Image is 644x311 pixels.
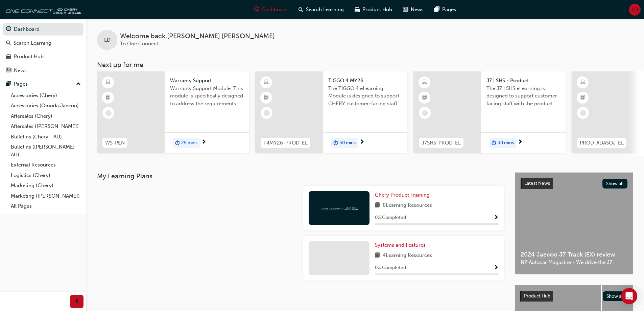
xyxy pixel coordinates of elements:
[181,139,197,147] span: 25 mins
[349,3,398,17] a: car-iconProduct Hub
[422,139,461,147] span: J7SHS-PROD-EL
[14,80,28,88] div: Pages
[580,78,585,87] span: learningResourceType_ELEARNING-icon
[521,259,627,266] span: NZ Autocar Magazine - We drive the J7.
[86,61,644,69] h3: Next up for me
[422,110,428,116] span: learningRecordVerb_NONE-icon
[3,37,84,49] a: Search Learning
[97,71,249,153] a: WS-PENWarranty SupportWarranty Support Module. This module is specifically designed to address th...
[494,264,499,272] button: Show Progress
[339,139,356,147] span: 30 mins
[411,6,424,14] span: News
[486,85,560,108] span: The J7 | SHS eLearning is designed to support customer facing staff with the product and sales in...
[8,180,84,191] a: Marketing (Chery)
[521,251,627,259] span: 2024 Jaecoo J7 Track (EX) review
[602,179,628,188] button: Show all
[429,3,461,17] a: pages-iconPages
[6,68,11,74] span: news-icon
[3,64,84,77] a: News
[362,6,392,14] span: Product Hub
[320,205,358,211] img: oneconnect
[264,93,269,102] span: booktick-icon
[249,3,293,17] a: guage-iconDashboard
[8,90,84,101] a: Accessories (Chery)
[105,110,112,116] span: learningRecordVerb_NONE-icon
[299,5,303,14] span: search-icon
[120,41,158,47] span: To One Connect
[3,78,84,90] button: Pages
[524,180,550,186] span: Latest News
[14,53,44,61] div: Product Hub
[8,160,84,170] a: External Resources
[263,139,308,147] span: T4MY26-PROD-EL
[328,77,402,85] span: TIGGO 4 MY26
[120,32,275,40] span: Welcome back , [PERSON_NAME] [PERSON_NAME]
[494,214,499,222] button: Show Progress
[515,172,633,274] a: Latest NewsShow all2024 Jaecoo J7 Track (EX) reviewNZ Autocar Magazine - We drive the J7.
[580,139,624,147] span: PROD-ADASOJ-EL
[434,5,439,14] span: pages-icon
[6,81,11,87] span: pages-icon
[170,77,244,85] span: Warranty Support
[521,178,627,189] a: Latest NewsShow all
[8,201,84,212] a: All Pages
[3,22,84,78] button: DashboardSearch LearningProduct HubNews
[8,170,84,181] a: Logistics (Chery)
[422,93,427,102] span: booktick-icon
[3,3,81,16] img: oneconnect
[631,6,638,14] span: LD
[355,5,360,14] span: car-icon
[254,5,259,14] span: guage-icon
[3,23,84,36] a: Dashboard
[104,36,111,44] span: LD
[97,172,504,180] h3: My Learning Plans
[14,39,51,47] div: Search Learning
[403,5,408,14] span: news-icon
[621,288,637,304] div: Open Intercom Messenger
[375,251,380,260] span: book-icon
[8,191,84,201] a: Marketing ([PERSON_NAME])
[375,214,406,222] span: 0 % Completed
[375,264,406,272] span: 0 % Completed
[76,80,81,89] span: up-icon
[375,241,428,249] a: Systems and Features
[106,93,111,102] span: booktick-icon
[524,293,550,299] span: Product Hub
[442,6,456,14] span: Pages
[262,6,288,14] span: Dashboard
[375,192,430,198] span: Chery Product Training
[201,139,206,146] span: next-icon
[603,291,628,301] button: Show all
[375,191,432,199] a: Chery Product Training
[175,139,180,148] span: duration-icon
[6,40,11,46] span: search-icon
[170,85,244,108] span: Warranty Support Module. This module is specifically designed to address the requirements and pro...
[264,110,270,116] span: learningRecordVerb_NONE-icon
[494,215,499,221] span: Show Progress
[6,54,11,60] span: car-icon
[629,4,641,16] button: LD
[580,110,586,116] span: learningRecordVerb_NONE-icon
[520,291,628,302] a: Product HubShow all
[8,121,84,132] a: Aftersales ([PERSON_NAME])
[518,139,523,146] span: next-icon
[14,67,27,74] div: News
[306,6,344,14] span: Search Learning
[105,139,125,147] span: WS-PEN
[293,3,349,17] a: search-iconSearch Learning
[398,3,429,17] a: news-iconNews
[328,85,402,108] span: The TIGGO 4 eLearning Module is designed to support CHERY customer-facing staff with the product ...
[375,242,426,248] span: Systems and Features
[413,71,566,153] a: J7SHS-PROD-ELJ7 | SHS - ProductThe J7 | SHS eLearning is designed to support customer facing staf...
[74,297,79,306] span: prev-icon
[8,111,84,121] a: Aftersales (Chery)
[383,251,432,260] span: 4 Learning Resources
[264,78,269,87] span: learningResourceType_ELEARNING-icon
[6,26,11,32] span: guage-icon
[498,139,514,147] span: 30 mins
[359,139,364,146] span: next-icon
[8,101,84,111] a: Accessories (Omoda Jaecoo)
[486,77,560,85] span: J7 | SHS - Product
